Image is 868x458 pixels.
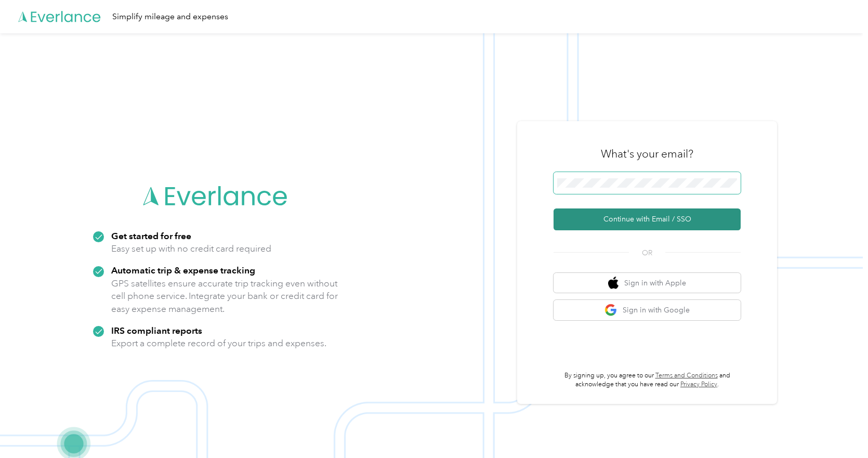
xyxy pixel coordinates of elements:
[554,208,741,230] button: Continue with Email / SSO
[655,372,718,380] a: Terms and Conditions
[111,337,326,350] p: Export a complete record of your trips and expenses.
[680,381,717,388] a: Privacy Policy
[608,277,619,290] img: apple logo
[554,371,741,389] p: By signing up, you agree to our and acknowledge that you have read our .
[554,300,741,320] button: google logoSign in with Google
[604,304,617,317] img: google logo
[111,265,255,276] strong: Automatic trip & expense tracking
[601,147,693,161] h3: What's your email?
[111,230,191,241] strong: Get started for free
[111,325,202,336] strong: IRS compliant reports
[629,247,665,258] span: OR
[111,277,338,316] p: GPS satellites ensure accurate trip tracking even without cell phone service. Integrate your bank...
[554,273,741,293] button: apple logoSign in with Apple
[112,10,228,23] div: Simplify mileage and expenses
[111,242,271,255] p: Easy set up with no credit card required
